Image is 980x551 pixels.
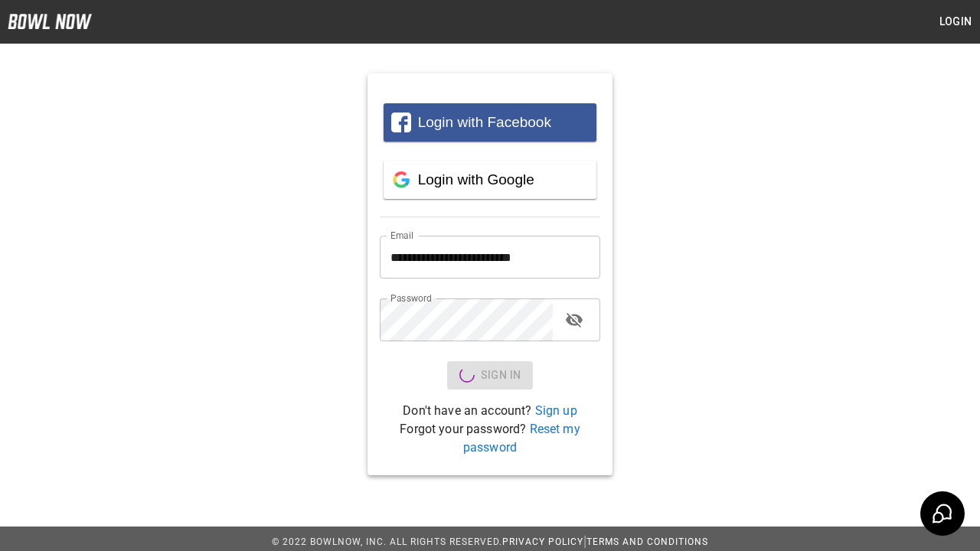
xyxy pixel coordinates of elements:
[380,420,600,457] p: Forgot your password?
[384,103,596,142] button: Login with Facebook
[559,305,590,335] button: toggle password visibility
[418,114,551,130] span: Login with Facebook
[586,536,708,547] a: Terms and Conditions
[502,536,583,547] a: Privacy Policy
[418,171,534,187] span: Login with Google
[931,8,980,36] button: Login
[8,14,92,29] img: logo
[384,161,596,199] button: Login with Google
[535,403,577,418] a: Sign up
[380,402,600,420] p: Don't have an account?
[272,536,502,547] span: © 2022 BowlNow, Inc. All Rights Reserved.
[463,422,580,455] a: Reset my password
